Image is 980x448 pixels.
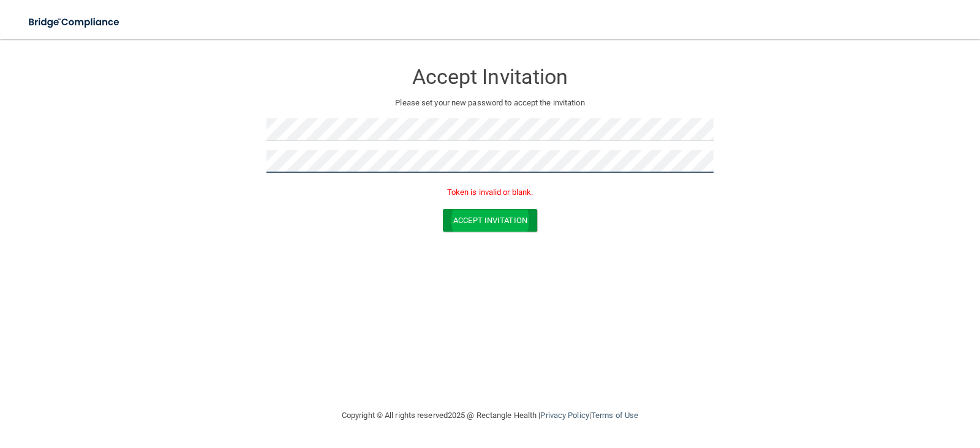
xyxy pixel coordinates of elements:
[768,366,965,416] iframe: Drift Widget Chat Controller
[266,185,714,200] p: Token is invalid or blank.
[540,411,589,420] a: Privacy Policy
[443,209,537,232] button: Accept Invitation
[266,396,714,435] div: Copyright © All rights reserved 2025 @ Rectangle Health | |
[18,10,131,35] img: bridge_compliance_login_screen.278c3ca4.svg
[266,66,714,88] h3: Accept Invitation
[591,411,638,420] a: Terms of Use
[276,96,704,110] p: Please set your new password to accept the invitation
